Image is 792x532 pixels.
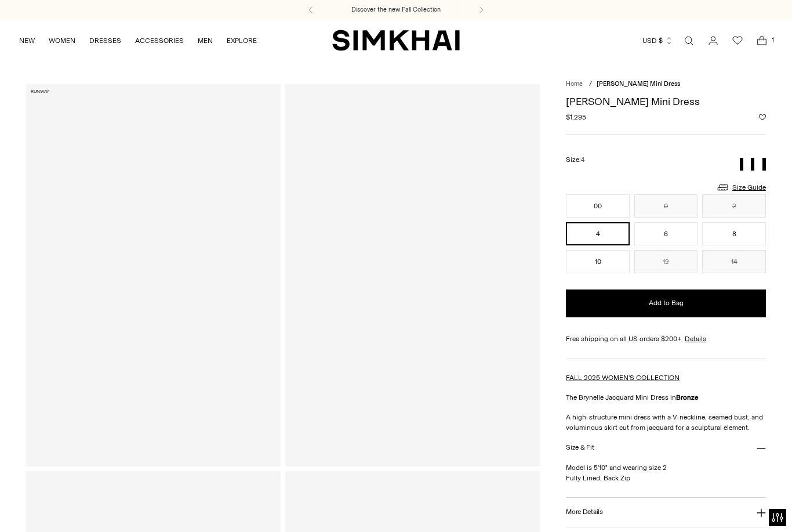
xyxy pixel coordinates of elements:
a: Wishlist [726,29,749,52]
button: 12 [634,250,698,273]
button: 8 [702,222,766,245]
button: 10 [566,250,630,273]
a: SIMKHAI [332,29,460,52]
a: DRESSES [89,28,121,53]
a: Open search modal [677,29,700,52]
a: WOMEN [49,28,75,53]
button: 00 [566,194,630,218]
a: Go to the account page [702,29,725,52]
span: [PERSON_NAME] Mini Dress [597,80,680,88]
button: Add to Wishlist [759,114,766,121]
a: NEW [19,28,35,53]
span: 1 [768,35,778,45]
a: Brynelle Jacquard Mini Dress [26,84,281,466]
p: A high-structure mini dress with a V-neckline, seamed bust, and voluminous skirt cut from jacquar... [566,412,766,433]
a: Discover the new Fall Collection [351,5,441,15]
button: 4 [566,222,630,245]
p: The Brynelle Jacquard Mini Dress in [566,392,766,403]
strong: Bronze [676,393,699,401]
span: Add to Bag [649,298,684,308]
button: 0 [634,194,698,218]
a: Home [566,80,583,88]
a: Brynelle Jacquard Mini Dress [285,84,540,466]
button: 2 [702,194,766,218]
button: More Details [566,498,766,527]
a: Open cart modal [750,29,773,52]
h3: Size & Fit [566,444,594,451]
div: / [589,79,592,89]
p: Model is 5'10" and wearing size 2 Fully Lined, Back Zip [566,462,766,483]
button: Size & Fit [566,433,766,462]
h3: More Details [566,508,602,516]
h1: [PERSON_NAME] Mini Dress [566,96,766,107]
span: 4 [581,156,584,164]
span: $1,295 [566,112,586,122]
nav: breadcrumbs [566,79,766,89]
a: Details [685,334,706,344]
a: Size Guide [716,180,766,194]
div: Free shipping on all US orders $200+ [566,334,766,344]
a: ACCESSORIES [135,28,184,53]
a: MEN [198,28,213,53]
button: 6 [634,222,698,245]
a: FALL 2025 WOMEN'S COLLECTION [566,374,680,382]
button: Add to Bag [566,289,766,317]
label: Size: [566,154,584,165]
button: 14 [702,250,766,273]
button: USD $ [642,28,673,53]
a: EXPLORE [227,28,257,53]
